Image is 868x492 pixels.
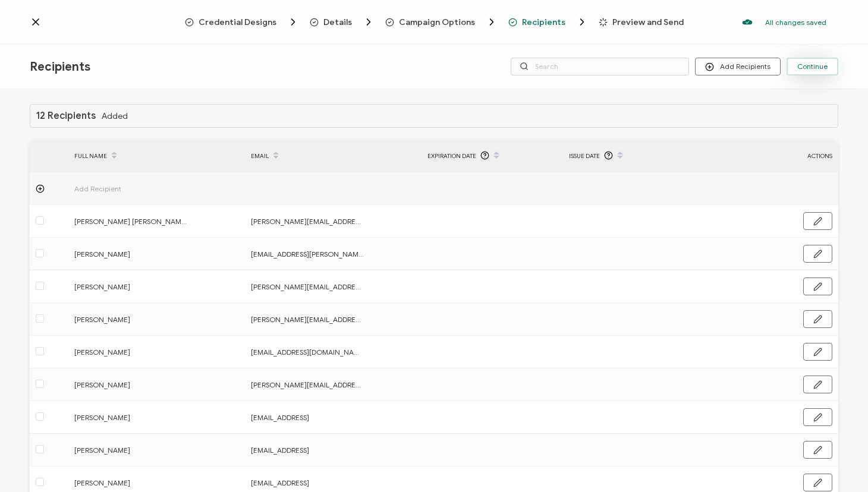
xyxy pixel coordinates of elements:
[310,16,375,28] span: Details
[385,16,498,28] span: Campaign Options
[251,280,364,294] span: [PERSON_NAME][EMAIL_ADDRESS][PERSON_NAME][PERSON_NAME][DOMAIN_NAME]
[74,215,187,228] span: [PERSON_NAME] [PERSON_NAME]
[427,149,476,163] span: Expiration Date
[245,146,422,166] div: EMAIL
[74,182,187,195] span: Add Recipient
[102,112,128,121] span: Added
[612,18,684,27] span: Preview and Send
[251,443,364,457] span: [EMAIL_ADDRESS]
[74,476,187,490] span: [PERSON_NAME]
[251,378,364,392] span: [PERSON_NAME][EMAIL_ADDRESS]
[74,443,187,457] span: [PERSON_NAME]
[765,18,826,27] p: All changes saved
[399,18,475,27] span: Campaign Options
[508,16,588,28] span: Recipients
[809,435,868,492] iframe: Chat Widget
[74,411,187,424] span: [PERSON_NAME]
[787,58,838,75] button: Continue
[251,247,364,261] span: [EMAIL_ADDRESS][PERSON_NAME][PERSON_NAME][DOMAIN_NAME]
[569,149,600,163] span: Issue Date
[74,345,187,359] span: [PERSON_NAME]
[599,18,684,27] span: Preview and Send
[323,18,352,27] span: Details
[185,16,299,28] span: Credential Designs
[74,280,187,294] span: [PERSON_NAME]
[511,58,689,75] input: Search
[30,59,90,74] span: Recipients
[74,378,187,392] span: [PERSON_NAME]
[36,111,96,121] h1: 12 Recipients
[74,313,187,326] span: [PERSON_NAME]
[251,345,364,359] span: [EMAIL_ADDRESS][DOMAIN_NAME]
[74,247,187,261] span: [PERSON_NAME]
[251,411,364,424] span: [EMAIL_ADDRESS]
[725,149,838,163] div: ACTIONS
[695,58,781,75] button: Add Recipients
[251,215,364,228] span: [PERSON_NAME][EMAIL_ADDRESS][PERSON_NAME][PERSON_NAME][DOMAIN_NAME]
[797,63,828,70] span: Continue
[251,313,364,326] span: [PERSON_NAME][EMAIL_ADDRESS][PERSON_NAME][PERSON_NAME][DOMAIN_NAME]
[185,16,684,28] div: Breadcrumb
[68,146,245,166] div: FULL NAME
[199,18,276,27] span: Credential Designs
[251,476,364,490] span: [EMAIL_ADDRESS]
[522,18,565,27] span: Recipients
